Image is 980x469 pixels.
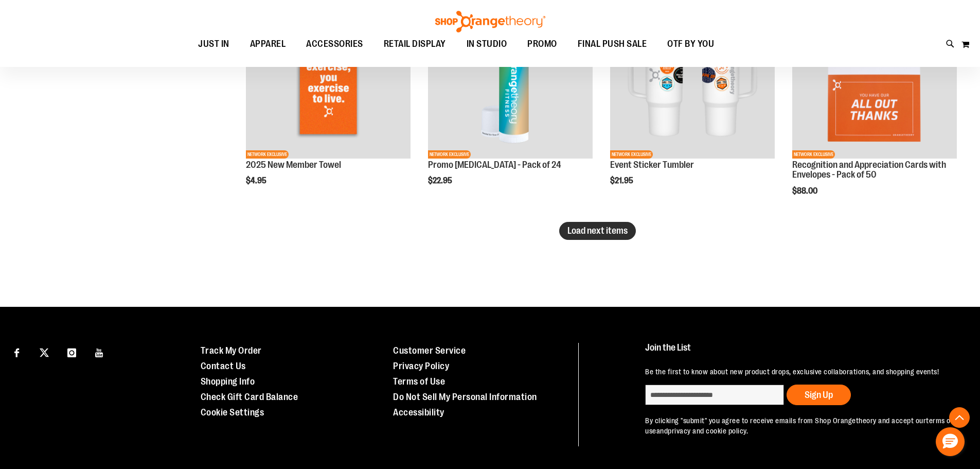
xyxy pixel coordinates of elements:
[559,222,636,240] button: Load next items
[8,343,26,361] a: Visit our Facebook page
[393,361,449,371] a: Privacy Policy
[668,427,748,435] a: privacy and cookie policy.
[246,160,341,170] a: 2025 New Member Towel
[792,150,835,159] span: NETWORK EXCLUSIVE
[201,376,255,387] a: Shopping Info
[610,160,694,170] a: Event Sticker Tumbler
[610,176,635,185] span: $21.95
[467,32,507,56] span: IN STUDIO
[434,11,547,32] img: Shop Orangetheory
[657,32,724,56] a: OTF BY YOU
[201,345,262,356] a: Track My Order
[198,32,229,56] span: JUST IN
[40,348,49,357] img: Twitter
[428,150,471,159] span: NETWORK EXCLUSIVE
[610,150,653,159] span: NETWORK EXCLUSIVE
[393,376,445,387] a: Terms of Use
[645,367,956,377] p: Be the first to know about new product drops, exclusive collaborations, and shopping events!
[792,186,819,196] span: $88.00
[645,385,784,405] input: enter email
[35,343,54,361] a: Visit our X page
[787,385,851,405] button: Sign Up
[517,32,567,56] a: PROMO
[645,343,956,362] h4: Join the List
[567,32,657,56] a: FINAL PUSH SALE
[296,32,373,56] a: ACCESSORIES
[645,415,956,436] p: By clicking "submit" you agree to receive emails from Shop Orangetheory and accept our and
[428,160,561,170] a: Promo [MEDICAL_DATA] - Pack of 24
[240,32,296,56] a: APPAREL
[201,407,264,418] a: Cookie Settings
[201,361,246,371] a: Contact Us
[949,407,970,428] button: Back To Top
[567,225,628,236] span: Load next items
[792,160,946,180] a: Recognition and Appreciation Cards with Envelopes - Pack of 50
[201,392,298,402] a: Check Gift Card Balance
[250,32,286,56] span: APPAREL
[456,32,518,56] a: IN STUDIO
[306,32,363,56] span: ACCESSORIES
[373,32,456,56] a: RETAIL DISPLAY
[91,343,109,361] a: Visit our Youtube page
[393,345,466,356] a: Customer Service
[384,32,446,56] span: RETAIL DISPLAY
[246,176,268,185] span: $4.95
[188,32,240,56] a: JUST IN
[527,32,557,56] span: PROMO
[936,427,965,456] button: Hello, have a question? Let’s chat.
[393,407,444,418] a: Accessibility
[63,343,81,361] a: Visit our Instagram page
[667,32,714,56] span: OTF BY YOU
[393,392,537,402] a: Do Not Sell My Personal Information
[428,176,454,185] span: $22.95
[246,150,289,159] span: NETWORK EXCLUSIVE
[805,390,833,400] span: Sign Up
[578,32,647,56] span: FINAL PUSH SALE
